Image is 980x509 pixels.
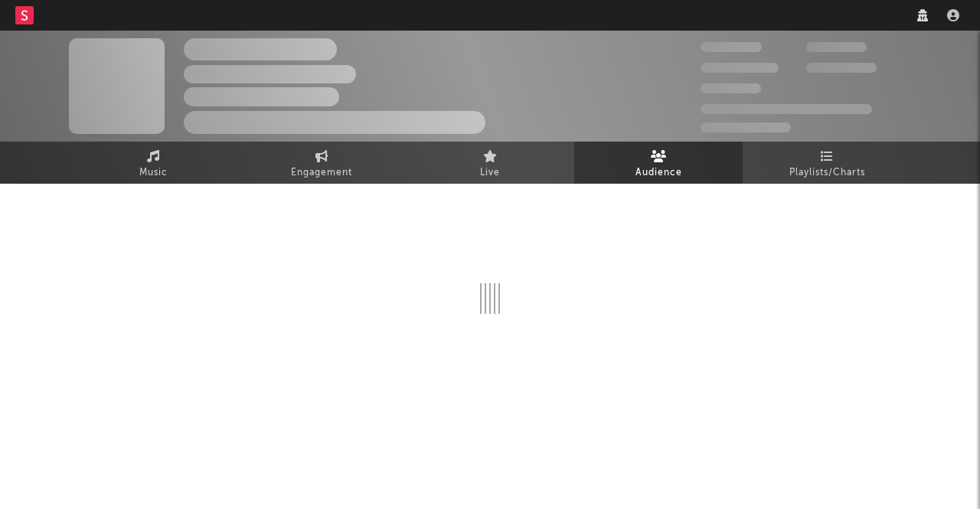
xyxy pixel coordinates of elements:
a: Music [69,142,237,184]
span: 1.000.000 [806,63,877,73]
span: Live [480,164,500,182]
span: 300.000 [701,42,762,52]
span: Jump Score: 85.0 [701,122,791,132]
a: Audience [574,142,743,184]
span: 100.000 [701,83,761,93]
span: Audience [635,164,682,182]
span: Music [139,164,168,182]
a: Live [406,142,574,184]
span: 50.000.000 [701,63,779,73]
span: 100.000 [806,42,867,52]
span: Playlists/Charts [789,164,865,182]
a: Playlists/Charts [743,142,911,184]
span: 50.000.000 Monthly Listeners [701,104,872,114]
a: Engagement [237,142,406,184]
span: Engagement [291,164,352,182]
